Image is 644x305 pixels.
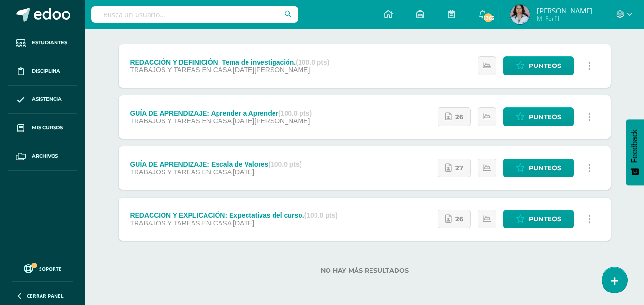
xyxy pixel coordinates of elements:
span: 1363 [483,13,493,23]
strong: (100.0 pts) [278,109,312,117]
a: Mis cursos [8,114,77,142]
span: [DATE] [233,219,254,227]
span: Punteos [529,159,561,177]
a: Estudiantes [8,29,77,57]
div: REDACCIÓN Y DEFINICIÓN: Tema de investigación. [130,58,329,66]
span: Cerrar panel [27,292,64,299]
span: Estudiantes [32,39,67,47]
img: 515cc04a7a66893ff34fd32142d399e3.png [510,5,530,24]
span: TRABAJOS Y TAREAS EN CASA [130,219,231,227]
span: [DATE][PERSON_NAME] [233,66,310,74]
a: 26 [438,210,471,228]
span: Punteos [529,108,561,126]
input: Busca un usuario... [91,6,298,23]
span: Punteos [529,210,561,228]
a: Disciplina [8,57,77,86]
strong: (100.0 pts) [268,160,301,168]
span: Archivos [32,152,58,160]
span: Mi Perfil [537,14,592,23]
span: TRABAJOS Y TAREAS EN CASA [130,168,231,176]
strong: (100.0 pts) [304,212,338,219]
a: Archivos [8,142,77,171]
span: Asistencia [32,95,62,103]
span: Feedback [630,129,639,163]
a: Punteos [503,210,574,228]
a: 26 [438,107,471,126]
a: Punteos [503,107,574,126]
a: Asistencia [8,86,77,114]
span: 27 [455,159,463,177]
div: REDACCIÓN Y EXPLICACIÓN: Expectativas del curso. [130,212,338,219]
a: Punteos [503,56,574,75]
span: Disciplina [32,67,60,75]
span: TRABAJOS Y TAREAS EN CASA [130,117,231,125]
a: Soporte [12,262,73,275]
span: [DATE] [233,168,254,176]
span: Punteos [529,57,561,75]
span: Soporte [39,265,62,272]
span: 26 [455,108,463,126]
span: Mis cursos [32,124,63,132]
div: GUÍA DE APRENDIZAJE: Aprender a Aprender [130,109,312,117]
label: No hay más resultados [119,267,611,274]
strong: (100.0 pts) [296,58,329,66]
span: 26 [455,210,463,228]
span: [PERSON_NAME] [537,6,592,15]
span: [DATE][PERSON_NAME] [233,117,310,125]
button: Feedback - Mostrar encuesta [626,119,644,185]
a: Punteos [503,159,574,177]
a: 27 [438,159,471,177]
div: GUÍA DE APRENDIZAJE: Escala de Valores [130,160,301,168]
span: TRABAJOS Y TAREAS EN CASA [130,66,231,74]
